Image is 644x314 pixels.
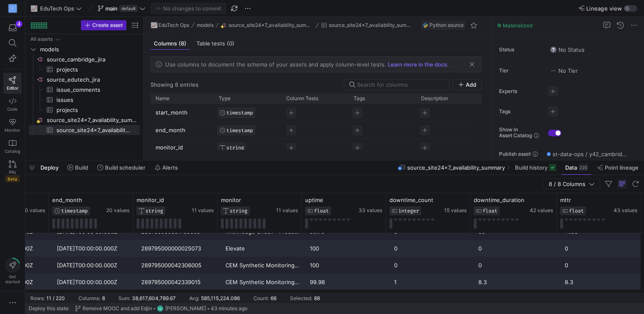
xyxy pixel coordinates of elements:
span: Status [499,47,541,53]
span: Experts [499,88,541,94]
button: Data220 [561,160,592,175]
input: Search for columns [357,81,444,88]
button: Add [453,79,482,90]
div: 8.3 [565,274,639,290]
button: No tierNo Tier [548,65,580,76]
span: 43 minutes ago [211,306,247,311]
p: start_month [156,104,209,121]
span: PRs [9,170,16,175]
button: Alerts [151,160,182,175]
div: [DATE]T00:00:00.000Z [57,274,131,290]
span: Tier [499,68,541,74]
div: Press SPACE to select this row. [150,104,500,122]
button: Create asset [81,20,126,30]
span: Lineage view [586,5,622,12]
span: source_site24x7_availability_summary​​​​​​​​​ [56,125,130,135]
span: (0) [227,41,234,46]
div: Sum: [118,295,130,301]
div: 4 [16,21,22,27]
div: [DATE]T00:00:00.000Z [57,257,131,274]
span: default [119,5,138,12]
span: 20 values [106,208,129,213]
div: 0 [394,257,468,274]
span: models [40,45,139,54]
button: 8 / 8 Columns [543,178,600,189]
span: Python source [429,22,464,28]
a: C [3,1,21,16]
button: source_site24x7_availability_summary [219,20,316,30]
span: st-data-ops / y42_cambridge_edutech_ops_main / source__source_site24x7_availability_summary__sour... [553,151,627,157]
span: (8) [179,41,186,46]
span: Columns [154,41,186,46]
a: source_site24x7_availability_summary​​​​​​​​ [29,115,140,125]
span: source_site24x7_availability_summary [228,22,314,28]
button: st-data-ops / y42_cambridge_edutech_ops_main / source__source_site24x7_availability_summary__sour... [545,149,629,160]
button: Build history [511,160,560,175]
span: source_site24x7_availability_summary​​​​​​​​ [47,115,139,125]
a: Learn more in the docs [388,61,447,68]
span: Build scheduler [105,164,145,171]
span: end_month [52,197,82,203]
span: Materialized [503,22,532,29]
span: downtime_duration [474,197,524,203]
span: 📈 [31,5,37,11]
div: 0 [565,240,639,257]
div: 38,617,604,789.67 [132,295,176,301]
a: Catalog [3,136,21,157]
span: FLOAT [569,208,584,214]
div: 0 [565,257,639,274]
div: Press SPACE to select this row. [150,122,500,139]
span: Code [7,106,18,112]
span: Publish asset [499,151,531,157]
div: Press SPACE to select this row. [29,75,140,85]
span: STRING [145,208,163,214]
a: source_site24x7_availability_summary​​​​​​​​​ [29,125,140,135]
span: Tags [499,109,541,114]
span: Tags [354,96,365,101]
a: Monitor [3,115,21,136]
a: Code [3,94,21,115]
div: Press SPACE to select this row. [29,95,140,105]
button: 📈EduTech Ops [149,20,191,30]
div: 289795000042339015 [141,274,215,290]
span: issues​​​​​​​​​ [56,95,130,105]
span: No Tier [550,67,578,74]
span: models [197,22,214,28]
div: CB [157,305,164,312]
span: Type [219,96,231,101]
div: Press SPACE to select this row. [29,105,140,115]
span: Catalog [5,149,20,154]
div: 289795000042306005 [141,257,215,274]
div: All assets [30,36,53,42]
a: issues​​​​​​​​​ [29,95,140,105]
button: source_site24x7_availability_summary [319,20,416,30]
span: 33 values [359,208,382,213]
span: Point lineage [605,164,639,171]
span: EduTech Ops [40,5,74,12]
div: 99.98 [310,274,384,290]
div: 100 [310,257,384,274]
a: source_edutech_jira​​​​​​​​ [29,75,140,85]
span: No Status [550,46,585,53]
div: Avg: [189,295,199,301]
div: Press SPACE to select this row. [29,44,140,54]
span: [PERSON_NAME] [165,306,206,311]
button: Point lineage [593,160,642,175]
div: C [8,4,17,13]
div: 88 [314,295,320,301]
button: Getstarted [3,255,21,287]
div: 0 [478,257,555,274]
div: Elevate [225,240,300,257]
span: 11 values [276,208,298,213]
button: Build scheduler [94,160,149,175]
div: Press SPACE to select this row. [29,54,140,64]
div: Count: [253,295,269,301]
div: 8.3 [478,274,555,290]
button: maindefault [96,3,148,14]
span: Column Tests [286,96,318,101]
div: Press SPACE to select this row. [150,139,500,157]
button: No statusNo Status [548,44,587,55]
div: 66 [271,295,276,301]
span: Create asset [92,22,123,28]
div: 0 [394,240,468,257]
